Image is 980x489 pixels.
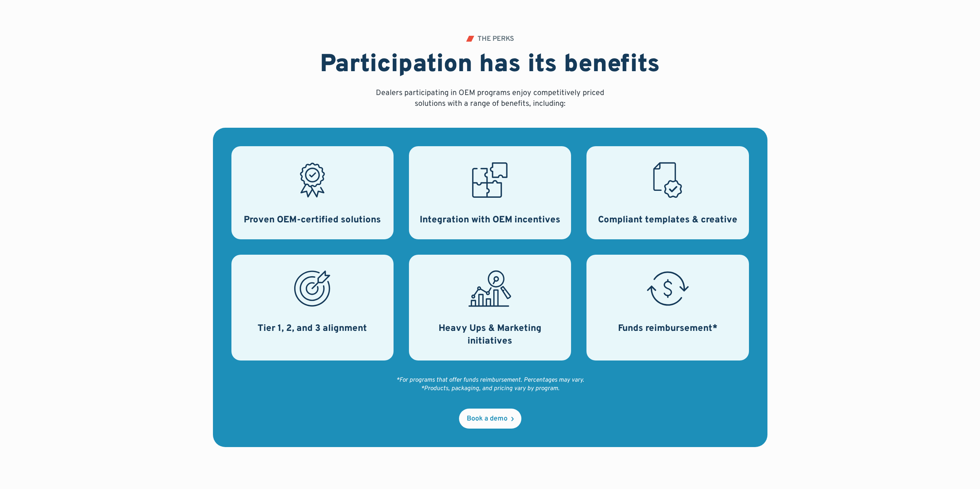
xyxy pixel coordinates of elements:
h3: Tier 1, 2, and 3 alignment [258,322,367,335]
h3: Compliant templates & creative [598,214,737,227]
h2: Participation has its benefits [320,50,660,80]
h3: Funds reimbursement* [618,322,717,335]
h3: Integration with OEM incentives [420,214,560,227]
a: Book a demo [459,409,521,429]
h3: Proven OEM-certified solutions [244,214,381,227]
div: THE PERKS [477,36,514,43]
h3: Heavy Ups & Marketing initiatives [418,322,562,348]
div: Book a demo [467,416,508,422]
p: Dealers participating in OEM programs enjoy competitively priced solutions with a range of benefi... [373,88,607,109]
div: *For programs that offer funds reimbursement. Percentages may vary. *Products, packaging, and pri... [396,376,584,393]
